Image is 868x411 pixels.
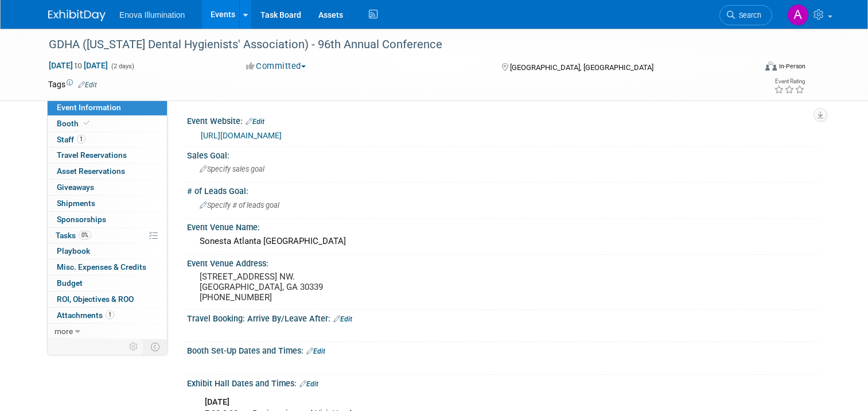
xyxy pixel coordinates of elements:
span: Event Information [57,103,121,112]
b: [DATE] [205,397,229,407]
a: Misc. Expenses & Credits [48,259,167,275]
span: 1 [106,311,114,319]
div: Sales Goal: [187,147,820,161]
span: [DATE] [DATE] [48,60,108,71]
a: Playbook [48,243,167,259]
a: Asset Reservations [48,164,167,179]
span: Shipments [57,199,95,208]
a: Attachments1 [48,308,167,323]
span: Attachments [57,311,114,320]
span: Sponsorships [57,215,106,224]
img: Format-Inperson.png [765,61,777,71]
span: Asset Reservations [57,166,125,176]
span: [GEOGRAPHIC_DATA], [GEOGRAPHIC_DATA] [510,63,653,72]
span: 0% [79,231,91,239]
span: Search [735,11,761,20]
a: Search [719,5,772,25]
div: Event Format [694,60,805,77]
td: Toggle Event Tabs [144,339,168,354]
div: Event Rating [774,79,805,84]
pre: [STREET_ADDRESS] NW. [GEOGRAPHIC_DATA], GA 30339 [PHONE_NUMBER] [200,272,438,303]
a: Sponsorships [48,212,167,227]
div: In-Person [779,62,805,71]
a: Budget [48,276,167,291]
div: GDHA ([US_STATE] Dental Hygienists' Association) - 96th Annual Conference [45,34,741,55]
span: to [73,61,84,70]
td: Personalize Event Tab Strip [124,339,144,354]
a: Edit [306,347,325,355]
span: Enova Illumination [119,10,185,20]
div: Travel Booking: Arrive By/Leave After: [187,310,820,325]
span: Budget [57,278,83,288]
span: Travel Reservations [57,150,127,160]
span: Booth [57,119,92,128]
a: Edit [78,81,97,89]
img: ExhibitDay [48,10,106,21]
a: [URL][DOMAIN_NAME] [201,131,282,140]
span: Specify sales goal [200,165,264,173]
div: Booth Set-Up Dates and Times: [187,342,820,357]
a: Booth [48,116,167,131]
span: Misc. Expenses & Credits [57,262,146,272]
div: Exhibit Hall Dates and Times: [187,375,820,390]
span: Giveaways [57,183,94,192]
span: 1 [77,135,85,144]
div: Sonesta Atlanta [GEOGRAPHIC_DATA] [196,232,811,250]
div: Event Venue Name: [187,219,820,233]
a: Tasks0% [48,228,167,243]
a: more [48,324,167,339]
span: more [55,327,73,336]
div: # of Leads Goal: [187,183,820,197]
div: Event Website: [187,113,820,127]
a: Event Information [48,100,167,115]
a: Edit [333,315,352,323]
span: Tasks [56,231,91,240]
span: Playbook [57,246,90,255]
img: Andrea Miller [787,4,809,26]
a: Giveaways [48,180,167,195]
td: Tags [48,79,97,90]
i: Booth reservation complete [84,120,89,126]
a: Travel Reservations [48,148,167,163]
a: Shipments [48,196,167,211]
span: Staff [57,135,85,144]
div: Event Venue Address: [187,255,820,269]
span: (2 days) [110,63,134,70]
a: Edit [246,118,264,126]
a: ROI, Objectives & ROO [48,292,167,307]
span: Specify # of leads goal [200,201,279,210]
span: ROI, Objectives & ROO [57,294,134,304]
a: Edit [299,380,318,388]
a: Staff1 [48,132,167,148]
button: Committed [242,60,310,72]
